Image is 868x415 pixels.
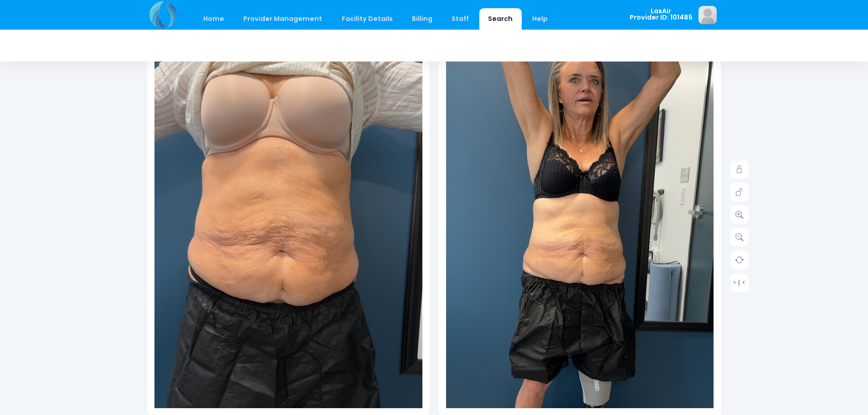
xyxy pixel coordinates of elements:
[195,8,233,30] a: Home
[630,8,693,21] span: LasAir Provider ID: 101485
[333,8,401,30] a: Facility Details
[443,8,478,30] a: Staff
[235,8,331,30] a: Provider Management
[479,8,522,30] a: Search
[699,6,717,24] img: image
[730,273,749,292] a: > | <
[403,8,441,30] a: Billing
[523,8,556,30] a: Help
